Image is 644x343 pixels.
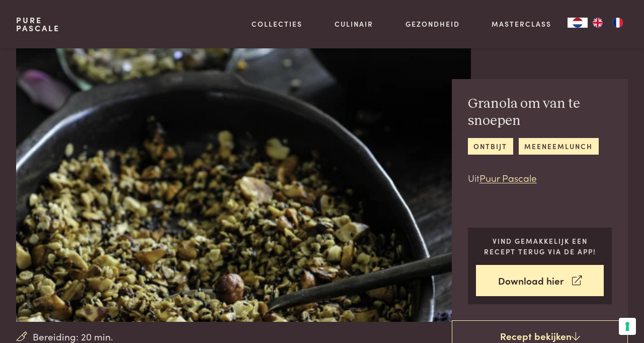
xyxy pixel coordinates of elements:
[406,19,460,29] a: Gezondheid
[568,18,588,28] a: NL
[492,19,551,29] a: Masterclass
[16,16,60,32] a: PurePascale
[476,265,604,297] a: Download hier
[588,18,608,28] a: EN
[252,19,302,29] a: Collecties
[619,318,636,335] button: Uw voorkeuren voor toestemming voor trackingtechnologieën
[335,19,373,29] a: Culinair
[468,95,612,130] h2: Granola om van te snoepen
[16,48,471,322] img: Granola om van te snoepen
[468,171,612,185] p: Uit
[479,171,537,184] a: Puur Pascale
[468,138,513,155] a: ontbijt
[519,138,599,155] a: meeneemlunch
[476,236,604,256] p: Vind gemakkelijk een recept terug via de app!
[588,18,628,28] ul: Language list
[568,18,628,28] aside: Language selected: Nederlands
[568,18,588,28] div: Language
[608,18,628,28] a: FR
